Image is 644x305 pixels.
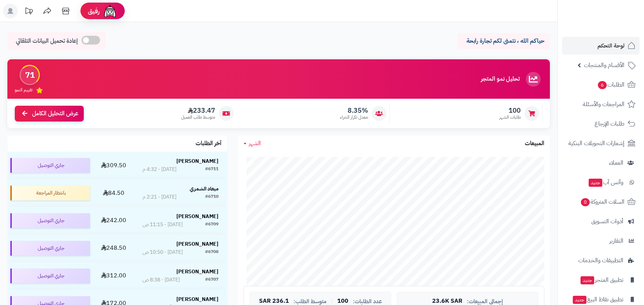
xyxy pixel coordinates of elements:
a: المراجعات والأسئلة [562,95,640,113]
span: متوسط الطلب: [293,298,327,305]
div: #6711 [205,166,218,173]
td: 242.00 [93,207,134,234]
h3: المبيعات [525,140,544,147]
img: logo-2.png [594,18,637,34]
span: إعادة تحميل البيانات التلقائي [16,37,78,45]
span: طلبات الإرجاع [595,119,624,129]
span: إشعارات التحويلات البنكية [568,138,624,148]
span: وآتس آب [588,177,623,187]
div: [DATE] - 10:50 ص [142,249,183,256]
a: أدوات التسويق [562,213,640,230]
span: معدل تكرار الشراء [340,114,368,120]
span: عدد الطلبات: [353,298,382,305]
span: التقارير [609,236,623,246]
span: 0 [581,198,590,206]
a: الشهر [244,139,261,148]
img: ai-face.png [103,4,117,18]
div: #6708 [205,249,218,256]
h3: آخر الطلبات [196,140,221,147]
a: العملاء [562,154,640,172]
div: جاري التوصيل [10,269,90,283]
a: السلات المتروكة0 [562,193,640,211]
div: #6707 [205,276,218,284]
span: 233.47 [181,106,215,115]
a: طلبات الإرجاع [562,115,640,133]
div: [DATE] - 11:15 ص [142,221,183,228]
strong: [PERSON_NAME] [176,157,218,165]
td: 309.50 [93,152,134,179]
div: جاري التوصيل [10,241,90,256]
span: 6 [598,81,607,89]
span: تطبيق المتجر [580,275,623,285]
strong: [PERSON_NAME] [176,295,218,303]
span: جديد [573,296,586,304]
span: 100 [499,106,521,115]
div: جاري التوصيل [10,213,90,228]
span: طلبات الشهر [499,114,521,120]
a: إشعارات التحويلات البنكية [562,134,640,152]
span: | [331,298,333,304]
td: 248.50 [93,235,134,262]
strong: [PERSON_NAME] [176,213,218,220]
td: 84.50 [93,179,134,207]
span: العملاء [609,158,623,168]
div: [DATE] - 4:32 م [142,166,176,173]
span: عرض التحليل الكامل [32,109,78,118]
h3: تحليل نمو المتجر [481,76,520,83]
td: 312.00 [93,262,134,290]
span: 23.6K SAR [432,298,462,305]
div: #6709 [205,221,218,228]
strong: [PERSON_NAME] [176,240,218,248]
span: لوحة التحكم [597,41,624,51]
a: لوحة التحكم [562,37,640,55]
div: #6710 [205,193,218,201]
strong: [PERSON_NAME] [176,268,218,276]
span: متوسط طلب العميل [181,114,215,120]
span: أدوات التسويق [591,216,623,227]
a: تطبيق المتجرجديد [562,271,640,289]
span: 236.1 SAR [259,298,289,305]
span: رفيق [88,7,100,15]
a: التطبيقات والخدمات [562,252,640,269]
strong: ميعاد الشمري [190,185,218,193]
span: التطبيقات والخدمات [578,255,623,266]
span: تطبيق نقاط البيع [572,294,623,305]
a: الطلبات6 [562,76,640,94]
a: عرض التحليل الكامل [15,106,84,122]
span: الطلبات [597,80,624,90]
span: جديد [589,179,602,187]
span: تقييم النمو [15,87,32,93]
span: 100 [337,298,348,305]
a: وآتس آبجديد [562,173,640,191]
span: السلات المتروكة [580,197,624,207]
p: حياكم الله ، نتمنى لكم تجارة رابحة [463,37,544,45]
span: 8.35% [340,106,368,115]
span: المراجعات والأسئلة [583,99,624,109]
span: إجمالي المبيعات: [467,298,503,305]
div: جاري التوصيل [10,158,90,173]
a: التقارير [562,232,640,250]
div: [DATE] - 8:38 ص [142,276,180,284]
span: جديد [581,276,594,284]
a: تحديثات المنصة [20,4,38,20]
span: الشهر [249,139,261,148]
div: بانتظار المراجعة [10,186,90,200]
div: [DATE] - 2:21 م [142,193,176,201]
span: الأقسام والمنتجات [584,60,624,70]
